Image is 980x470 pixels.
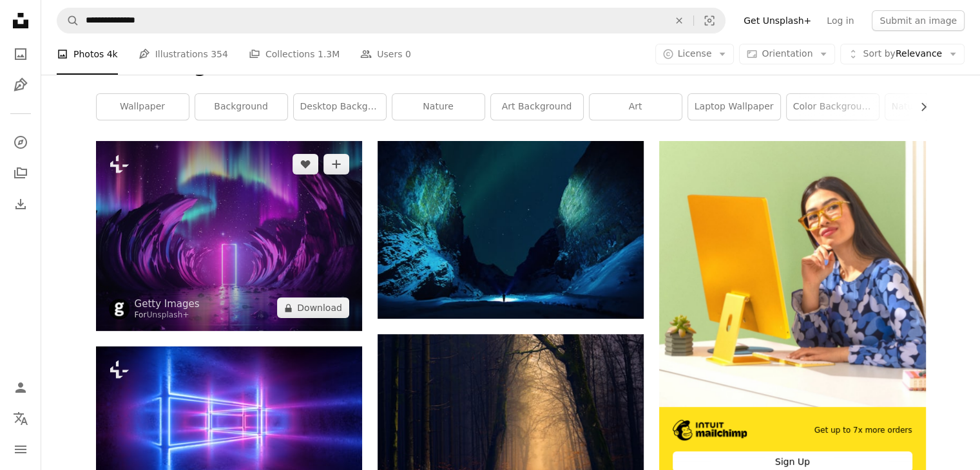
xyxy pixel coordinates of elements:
[294,94,386,120] a: desktop background
[8,191,34,217] a: Download History
[8,72,34,98] a: Illustrations
[688,94,780,120] a: laptop wallpaper
[378,141,644,319] img: northern lights
[378,224,644,236] a: northern lights
[96,415,362,427] a: 3d render, glowing neon lines, abstract background, ultraviolet light reflections, laser show
[57,8,79,33] button: Search Unsplash
[739,44,835,64] button: Orientation
[249,33,340,75] a: Collections 1.3M
[863,48,942,61] span: Relevance
[8,160,34,186] a: Collections
[678,48,712,59] span: License
[360,33,411,75] a: Users 0
[872,10,965,31] button: Submit an image
[491,94,583,120] a: art background
[318,47,340,61] span: 1.3M
[736,10,819,31] a: Get Unsplash+
[655,44,735,64] button: License
[762,48,812,59] span: Orientation
[814,425,912,436] span: Get up to 7x more orders
[8,8,34,36] a: Home — Unsplash
[819,10,861,31] a: Log in
[277,297,349,318] button: Download
[323,154,349,174] button: Add to Collection
[96,230,362,241] a: 3d render, abstract pink blue neon background, cosmic landscape, northern polar lights, esoteric ...
[97,94,189,120] a: wallpaper
[863,48,895,59] span: Sort by
[590,94,682,120] a: art
[665,8,693,33] button: Clear
[211,47,228,61] span: 354
[147,310,189,319] a: Unsplash+
[109,299,130,319] img: Go to Getty Images's profile
[8,41,34,67] a: Photos
[139,33,228,75] a: Illustrations 354
[8,406,34,431] button: Language
[392,94,485,120] a: nature
[405,47,411,61] span: 0
[8,437,34,462] button: Menu
[96,141,362,331] img: 3d render, abstract pink blue neon background, cosmic landscape, northern polar lights, esoteric ...
[135,297,200,310] a: Getty Images
[885,94,977,120] a: nature background
[293,154,318,174] button: Like
[8,375,34,400] a: Log in / Sign up
[912,94,926,120] button: scroll list to the right
[694,8,725,33] button: Visual search
[659,141,925,406] img: file-1722962862010-20b14c5a0a60image
[787,94,879,120] a: color background
[673,420,747,440] img: file-1690386555781-336d1949dad1image
[195,94,287,120] a: background
[57,8,725,33] form: Find visuals sitewide
[135,310,200,321] div: For
[378,417,644,429] a: yellow lights between trees
[840,44,965,64] button: Sort byRelevance
[8,129,34,155] a: Explore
